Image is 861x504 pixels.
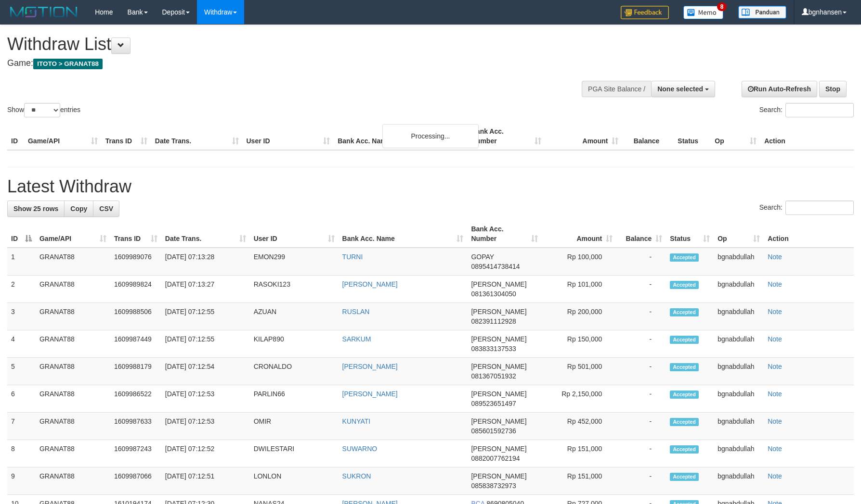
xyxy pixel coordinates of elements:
a: Note [768,445,782,453]
input: Search: [785,103,854,117]
span: Copy 081367051932 to clipboard [471,372,516,380]
span: Accepted [670,281,699,289]
td: EMON299 [250,248,339,276]
td: - [616,276,666,303]
a: SARKUM [342,335,371,343]
td: GRANAT88 [36,330,110,358]
td: DWILESTARI [250,440,339,467]
label: Show entries [7,103,80,117]
span: Copy 0882007762194 to clipboard [471,454,520,462]
td: bgnabdullah [714,467,764,495]
span: [PERSON_NAME] [471,390,526,398]
img: Feedback.jpg [621,6,669,19]
h1: Withdraw List [7,35,564,54]
td: - [616,248,666,276]
td: bgnabdullah [714,303,764,330]
td: 1609989076 [110,248,161,276]
td: [DATE] 07:12:54 [161,358,250,385]
span: Accepted [670,253,699,262]
span: Copy 085601592736 to clipboard [471,427,516,435]
td: GRANAT88 [36,358,110,385]
th: ID: activate to sort column descending [7,220,36,248]
td: - [616,413,666,440]
td: 1609986522 [110,385,161,413]
th: Date Trans.: activate to sort column ascending [161,220,250,248]
th: Amount [545,123,623,150]
span: None selected [657,85,703,93]
td: Rp 150,000 [542,330,616,358]
span: [PERSON_NAME] [471,280,526,288]
a: Note [768,472,782,480]
h4: Game: [7,59,564,68]
td: 6 [7,385,36,413]
th: Trans ID: activate to sort column ascending [110,220,161,248]
th: Action [760,123,854,150]
td: Rp 151,000 [542,440,616,467]
span: Copy 0895414738414 to clipboard [471,263,520,270]
td: bgnabdullah [714,358,764,385]
td: bgnabdullah [714,440,764,467]
th: Bank Acc. Number: activate to sort column ascending [467,220,542,248]
a: Copy [64,201,93,217]
th: Game/API [24,123,102,150]
a: Run Auto-Refresh [742,81,817,97]
th: Op [711,123,760,150]
a: [PERSON_NAME] [342,363,398,370]
th: Amount: activate to sort column ascending [542,220,616,248]
td: Rp 101,000 [542,276,616,303]
a: Note [768,335,782,343]
td: RASOKI123 [250,276,339,303]
td: [DATE] 07:13:27 [161,276,250,303]
td: 1609987066 [110,467,161,495]
td: [DATE] 07:12:55 [161,303,250,330]
td: Rp 100,000 [542,248,616,276]
span: Accepted [670,418,699,426]
td: bgnabdullah [714,330,764,358]
td: - [616,385,666,413]
select: Showentries [24,103,60,117]
h1: Latest Withdraw [7,177,854,196]
td: GRANAT88 [36,413,110,440]
a: Note [768,417,782,425]
a: Stop [819,81,847,97]
th: Op: activate to sort column ascending [714,220,764,248]
td: AZUAN [250,303,339,330]
a: Note [768,280,782,288]
span: Copy 085838732973 to clipboard [471,482,516,490]
td: - [616,358,666,385]
td: 4 [7,330,36,358]
td: 1609989824 [110,276,161,303]
th: Bank Acc. Name [334,123,468,150]
img: MOTION_logo.png [7,5,80,19]
a: TURNI [342,253,363,261]
th: Bank Acc. Name: activate to sort column ascending [339,220,468,248]
img: panduan.png [738,6,786,19]
th: ID [7,123,24,150]
td: Rp 501,000 [542,358,616,385]
span: GOPAY [471,253,494,261]
a: [PERSON_NAME] [342,280,398,288]
td: 8 [7,440,36,467]
td: Rp 200,000 [542,303,616,330]
th: Game/API: activate to sort column ascending [36,220,110,248]
td: KILAP890 [250,330,339,358]
td: 3 [7,303,36,330]
td: - [616,467,666,495]
td: LONLON [250,467,339,495]
th: Action [764,220,854,248]
th: Bank Acc. Number [468,123,545,150]
td: 1609988506 [110,303,161,330]
td: 1609987633 [110,413,161,440]
span: Copy 089523651497 to clipboard [471,400,516,407]
label: Search: [759,201,854,215]
a: Note [768,308,782,315]
td: [DATE] 07:12:55 [161,330,250,358]
a: CSV [93,201,119,217]
th: Date Trans. [151,123,243,150]
td: - [616,440,666,467]
th: Status: activate to sort column ascending [666,220,714,248]
span: Accepted [670,336,699,344]
a: RUSLAN [342,308,370,315]
th: Trans ID [102,123,151,150]
img: Button%20Memo.svg [683,6,724,19]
